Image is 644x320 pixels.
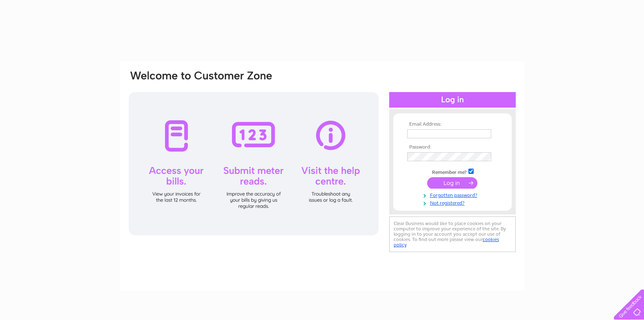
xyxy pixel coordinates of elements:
input: Submit [427,177,477,189]
a: Forgotten password? [407,191,500,198]
th: Password: [405,144,500,150]
th: Email Address: [405,122,500,127]
a: Not registered? [407,198,500,206]
a: cookies policy [394,237,499,248]
div: Clear Business would like to place cookies on your computer to improve your experience of the sit... [389,216,516,252]
td: Remember me? [405,167,500,176]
